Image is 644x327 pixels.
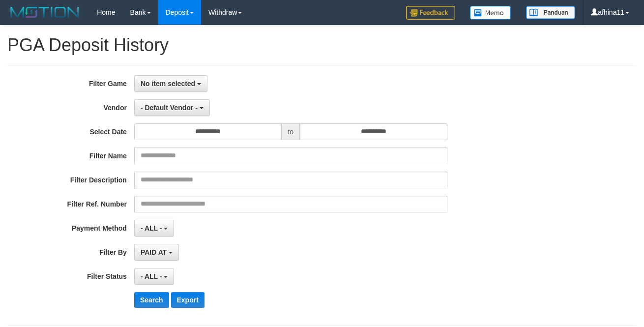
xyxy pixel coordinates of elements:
[134,99,210,116] button: - Default Vendor -
[134,220,174,237] button: - ALL -
[141,104,198,112] span: - Default Vendor -
[134,244,179,261] button: PAID AT
[470,6,511,20] img: Button%20Memo.svg
[7,5,82,20] img: MOTION_logo.png
[141,248,167,256] span: PAID AT
[171,292,205,308] button: Export
[134,75,207,92] button: No item selected
[141,224,162,232] span: - ALL -
[7,35,637,55] h1: PGA Deposit History
[134,268,174,285] button: - ALL -
[141,80,195,88] span: No item selected
[526,6,575,19] img: panduan.png
[406,6,455,20] img: Feedback.jpg
[141,272,162,280] span: - ALL -
[134,292,169,308] button: Search
[281,123,300,140] span: to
